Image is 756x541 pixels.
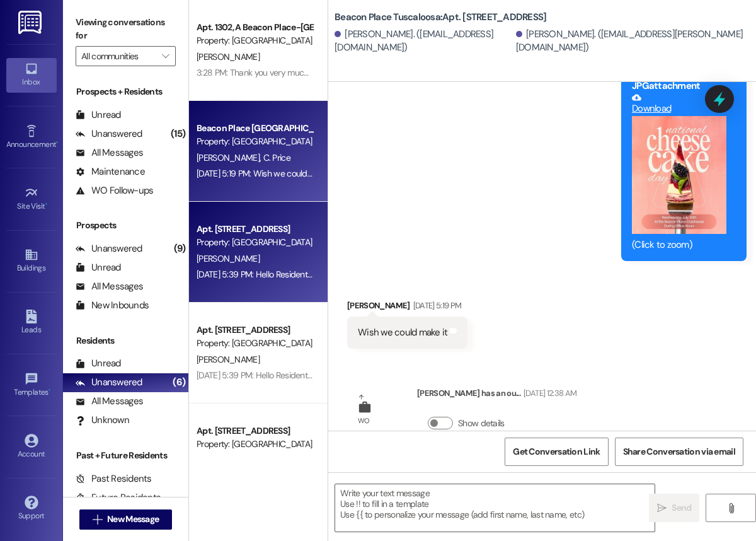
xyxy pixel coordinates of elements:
[6,58,57,92] a: Inbox
[76,395,143,408] div: All Messages
[632,79,700,92] b: JPG attachment
[520,387,576,400] div: [DATE] 12:38 AM
[726,503,736,513] i: 
[76,184,153,197] div: WO Follow-ups
[197,424,313,438] div: Apt. [STREET_ADDRESS]
[63,219,188,232] div: Prospects
[632,238,726,252] div: (Click to zoom)
[263,152,290,163] span: C. Price
[505,438,608,466] button: Get Conversation Link
[56,138,58,147] span: •
[347,299,467,317] div: [PERSON_NAME]
[657,503,667,513] i: 
[76,13,176,46] label: Viewing conversations for
[197,34,313,47] div: Property: [GEOGRAPHIC_DATA] [GEOGRAPHIC_DATA]
[6,368,57,402] a: Templates •
[197,21,313,34] div: Apt. 1302, A Beacon Place-[GEOGRAPHIC_DATA]
[63,334,188,347] div: Residents
[63,449,188,462] div: Past + Future Residents
[6,492,57,526] a: Support
[76,242,142,255] div: Unanswered
[76,127,142,141] div: Unanswered
[649,494,699,522] button: Send
[197,67,542,78] div: 3:28 PM: Thank you very much for a wonderful birthday gift!! I really appreciate it🙂☺️🙂👍🤸
[197,122,313,135] div: Beacon Place [GEOGRAPHIC_DATA] Prospect
[458,417,505,430] label: Show details
[632,93,726,115] a: Download
[76,491,161,504] div: Future Residents
[197,253,260,264] span: [PERSON_NAME]
[623,445,735,458] span: Share Conversation via email
[169,373,188,392] div: (6)
[76,376,142,389] div: Unanswered
[6,430,57,464] a: Account
[197,354,260,365] span: [PERSON_NAME]
[168,124,188,144] div: (15)
[197,152,263,163] span: [PERSON_NAME]
[672,501,691,515] span: Send
[49,386,50,395] span: •
[63,85,188,98] div: Prospects + Residents
[6,306,57,340] a: Leads
[516,28,747,55] div: [PERSON_NAME]. ([EMAIL_ADDRESS][PERSON_NAME][DOMAIN_NAME])
[18,11,44,34] img: ResiDesk Logo
[335,11,546,24] b: Beacon Place Tuscaloosa: Apt. [STREET_ADDRESS]
[197,438,313,451] div: Property: [GEOGRAPHIC_DATA] [GEOGRAPHIC_DATA]
[76,280,143,293] div: All Messages
[358,414,370,428] div: WO
[162,51,169,61] i: 
[197,135,313,148] div: Property: [GEOGRAPHIC_DATA] [GEOGRAPHIC_DATA]
[81,46,156,66] input: All communities
[107,513,159,526] span: New Message
[76,108,121,122] div: Unread
[197,323,313,337] div: Apt. [STREET_ADDRESS]
[76,261,121,274] div: Unread
[197,236,313,249] div: Property: [GEOGRAPHIC_DATA] [GEOGRAPHIC_DATA]
[93,515,102,525] i: 
[6,244,57,278] a: Buildings
[197,337,313,350] div: Property: [GEOGRAPHIC_DATA] [GEOGRAPHIC_DATA]
[197,51,260,62] span: [PERSON_NAME]
[632,116,726,235] button: Zoom image
[76,146,143,160] div: All Messages
[335,28,513,55] div: [PERSON_NAME]. ([EMAIL_ADDRESS][DOMAIN_NAME])
[79,509,173,530] button: New Message
[76,472,152,486] div: Past Residents
[358,326,447,339] div: Wish we could make it
[45,200,47,209] span: •
[76,414,129,427] div: Unknown
[6,182,57,216] a: Site Visit •
[197,223,313,236] div: Apt. [STREET_ADDRESS]
[417,387,576,404] div: [PERSON_NAME] has an ou...
[615,438,743,466] button: Share Conversation via email
[76,299,149,312] div: New Inbounds
[513,445,600,458] span: Get Conversation Link
[171,239,188,259] div: (9)
[76,165,145,178] div: Maintenance
[410,299,462,312] div: [DATE] 5:19 PM
[197,168,335,179] div: [DATE] 5:19 PM: Wish we could make it
[76,357,121,370] div: Unread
